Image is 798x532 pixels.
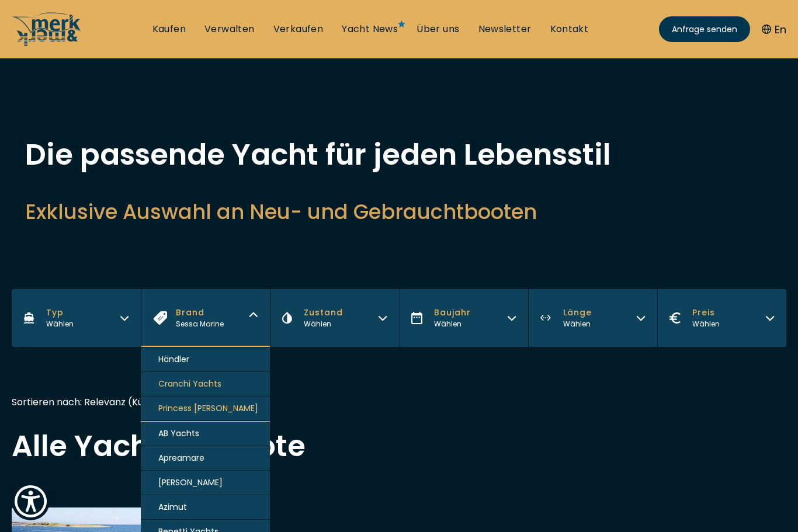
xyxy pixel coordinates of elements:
div: Wählen [434,319,471,329]
button: Apreamare [141,446,270,471]
button: BrandSessa Marine [141,289,270,347]
a: Kaufen [152,23,186,36]
button: [PERSON_NAME] [141,471,270,495]
span: Baujahr [434,307,471,319]
button: BaujahrWählen [399,289,528,347]
button: TypWählen [12,289,141,347]
button: Princess [PERSON_NAME] [141,397,270,421]
h1: Die passende Yacht für jeden Lebensstil [25,140,773,169]
span: Länge [563,307,592,319]
button: Azimut [141,495,270,520]
button: ZustandWählen [270,289,399,347]
span: Azimut [158,501,187,513]
span: Apreamare [158,452,204,464]
div: Wählen [46,319,74,329]
h2: Exklusive Auswahl an Neu- und Gebrauchtbooten [25,197,773,226]
div: Sortieren nach: Relevanz (Kürzlich hinzugefügt) [12,395,228,409]
span: Princess [PERSON_NAME] [158,402,258,415]
button: AB Yachts [141,421,270,446]
button: Cranchi Yachts [141,372,270,397]
div: Wählen [304,319,343,329]
div: Händler [141,347,270,372]
span: Sessa Marine [176,319,224,329]
button: En [762,22,786,37]
a: Über uns [417,23,459,36]
div: Wählen [692,319,720,329]
a: Anfrage senden [659,16,750,42]
button: Show Accessibility Preferences [12,482,50,520]
span: Preis [692,307,720,319]
button: PreisWählen [657,289,786,347]
div: Wählen [563,319,592,329]
h2: Alle Yachtangebote [12,432,786,461]
a: Yacht News [342,23,398,36]
span: AB Yachts [158,427,199,440]
span: Anfrage senden [672,23,737,36]
button: LängeWählen [528,289,657,347]
span: Typ [46,307,74,319]
span: Zustand [304,307,343,319]
a: Verwalten [204,23,255,36]
span: Brand [176,307,224,319]
a: Newsletter [478,23,532,36]
span: [PERSON_NAME] [158,477,223,489]
span: Cranchi Yachts [158,378,221,390]
a: Verkaufen [273,23,324,36]
a: Kontakt [550,23,589,36]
